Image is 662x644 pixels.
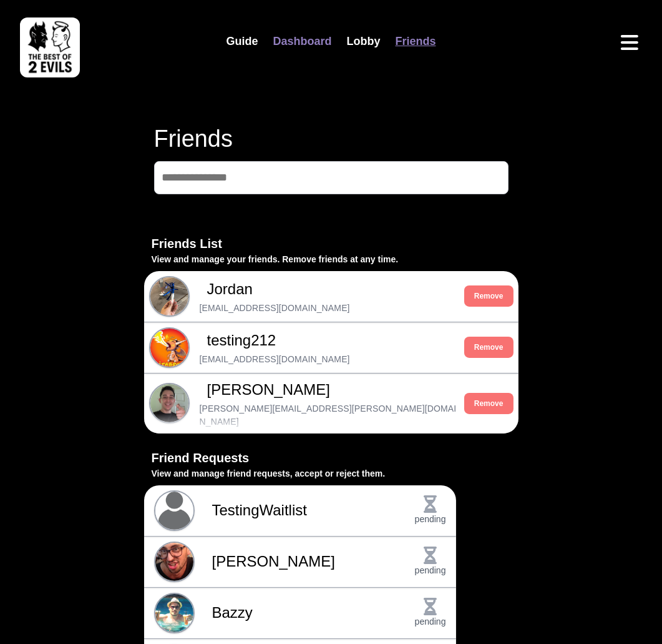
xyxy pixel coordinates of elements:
[144,448,456,467] h3: Friend Requests
[197,329,457,352] span: testing212
[415,495,446,526] span: pending
[464,393,514,414] button: Remove
[202,550,392,573] span: [PERSON_NAME]
[144,253,518,266] p: View and manage your friends. Remove friends at any time.
[415,547,446,577] span: pending
[388,28,444,55] a: Friends
[202,499,392,522] span: TestingWaitlist
[464,285,514,307] button: Remove
[218,28,265,55] a: Guide
[197,278,457,300] span: Jordan
[20,17,80,77] img: best of 2 evils logo
[265,28,339,55] a: Dashboard
[415,598,446,628] span: pending
[202,602,392,624] span: Bazzy
[197,379,457,401] span: [PERSON_NAME]
[464,337,514,358] button: Remove
[144,467,456,480] p: View and manage friend requests, accept or reject them.
[197,402,457,429] span: [PERSON_NAME][EMAIL_ADDRESS][PERSON_NAME][DOMAIN_NAME]
[197,302,457,315] span: [EMAIL_ADDRESS][DOMAIN_NAME]
[339,28,388,55] a: Lobby
[144,234,518,253] h3: Friends List
[617,30,642,55] button: Open menu
[154,125,233,154] h1: Friends
[197,353,457,366] span: [EMAIL_ADDRESS][DOMAIN_NAME]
